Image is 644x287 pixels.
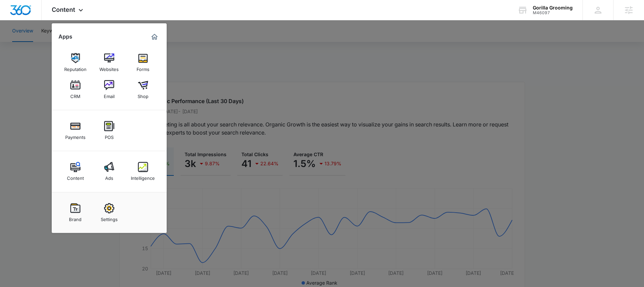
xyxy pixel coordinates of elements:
[105,131,114,140] div: POS
[67,172,84,181] div: Content
[63,50,88,75] a: Reputation
[65,131,86,140] div: Payments
[96,118,122,143] a: POS
[130,50,156,75] a: Forms
[130,159,156,184] a: Intelligence
[101,213,118,222] div: Settings
[96,77,122,102] a: Email
[58,33,72,40] h2: Apps
[96,50,122,75] a: Websites
[63,200,88,225] a: Brand
[533,10,573,15] div: account id
[63,118,88,143] a: Payments
[104,90,115,99] div: Email
[70,90,80,99] div: CRM
[64,63,87,72] div: Reputation
[96,159,122,184] a: Ads
[137,63,149,72] div: Forms
[138,90,148,99] div: Shop
[533,5,573,10] div: account name
[130,77,156,102] a: Shop
[99,63,119,72] div: Websites
[149,31,160,42] a: Marketing 360® Dashboard
[105,172,113,181] div: Ads
[52,6,75,13] span: Content
[96,200,122,225] a: Settings
[69,213,81,222] div: Brand
[131,172,155,181] div: Intelligence
[63,77,88,102] a: CRM
[63,159,88,184] a: Content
